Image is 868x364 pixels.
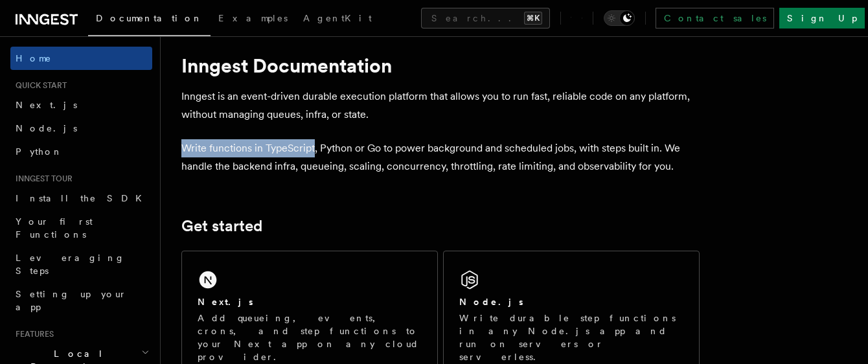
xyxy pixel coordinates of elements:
a: Examples [211,4,295,35]
p: Write functions in TypeScript, Python or Go to power background and scheduled jobs, with steps bu... [181,139,700,176]
a: Next.js [10,93,152,117]
span: Examples [218,13,288,23]
span: Leveraging Steps [16,253,125,276]
button: Search...⌘K [421,8,550,28]
span: Features [10,329,54,339]
span: Python [16,146,63,157]
a: Python [10,140,152,163]
kbd: ⌘K [524,12,542,25]
button: Toggle dark mode [604,10,635,26]
span: Next.js [16,100,77,110]
a: Install the SDK [10,187,152,210]
p: Inngest is an event-driven durable execution platform that allows you to run fast, reliable code ... [181,87,700,124]
a: Sign Up [779,8,865,28]
span: AgentKit [303,13,372,23]
span: Node.js [16,123,77,133]
p: Add queueing, events, crons, and step functions to your Next app on any cloud provider. [198,312,422,363]
a: Contact sales [656,8,774,28]
span: Quick start [10,80,67,91]
span: Setting up your app [16,289,127,312]
h2: Node.js [459,295,523,308]
a: AgentKit [295,4,380,35]
a: Home [10,47,152,70]
p: Write durable step functions in any Node.js app and run on servers or serverless. [459,312,683,363]
a: Documentation [88,4,211,36]
h1: Inngest Documentation [181,54,700,77]
a: Setting up your app [10,282,152,319]
a: Get started [181,217,262,235]
span: Install the SDK [16,193,150,203]
span: Inngest tour [10,174,73,184]
a: Leveraging Steps [10,246,152,282]
span: Documentation [96,13,203,23]
a: Node.js [10,117,152,140]
a: Your first Functions [10,210,152,246]
h2: Next.js [198,295,253,308]
span: Home [16,52,52,65]
span: Your first Functions [16,216,93,240]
